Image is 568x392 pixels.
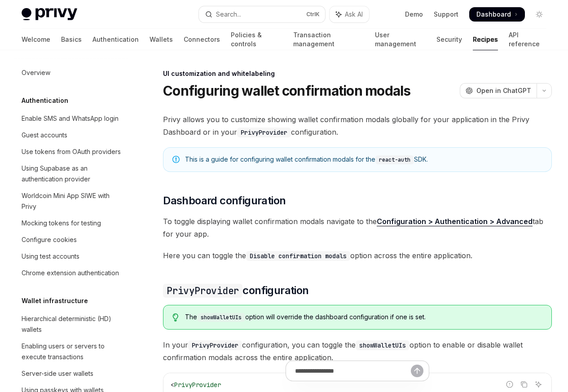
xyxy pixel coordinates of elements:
[434,10,458,19] a: Support
[473,29,498,50] a: Recipes
[163,113,552,138] span: Privy allows you to customize showing wallet confirmation modals globally for your application in...
[405,10,423,19] a: Demo
[436,29,462,50] a: Security
[509,29,546,50] a: API reference
[163,69,552,78] div: UI customization and whitelabeling
[216,9,241,20] div: Search...
[22,67,50,78] div: Overview
[14,265,129,281] a: Chrome extension authentication
[163,283,308,298] span: configuration
[246,251,350,261] code: Disable confirmation modals
[163,284,242,298] code: PrivyProvider
[22,295,88,306] h5: Wallet infrastructure
[411,365,423,377] button: Send message
[14,311,129,338] a: Hierarchical deterministic (HD) wallets
[22,95,68,106] h5: Authentication
[14,110,129,127] a: Enable SMS and WhatsApp login
[22,341,124,362] div: Enabling users or servers to execute transactions
[345,10,363,19] span: Ask AI
[22,163,124,185] div: Using Supabase as an authentication provider
[460,83,537,98] button: Open in ChatGPT
[476,10,511,19] span: Dashboard
[375,29,426,50] a: User management
[199,6,325,22] button: Open search
[14,144,129,160] a: Use tokens from OAuth providers
[356,340,409,350] code: showWalletUIs
[163,339,552,364] span: In your configuration, you can toggle the option to enable or disable wallet confirmation modals ...
[172,156,180,163] svg: Note
[22,113,119,124] div: Enable SMS and WhatsApp login
[14,160,129,187] a: Using Supabase as an authentication provider
[188,340,242,350] code: PrivyProvider
[22,251,79,262] div: Using test accounts
[22,234,77,245] div: Configure cookies
[14,232,129,248] a: Configure cookies
[14,127,129,143] a: Guest accounts
[185,155,542,164] div: This is a guide for configuring wallet confirmation modals for the SDK.
[163,194,286,208] span: Dashboard configuration
[295,361,411,381] input: Ask a question...
[22,146,121,157] div: Use tokens from OAuth providers
[163,83,411,99] h1: Configuring wallet confirmation modals
[237,128,291,137] code: PrivyProvider
[14,338,129,365] a: Enabling users or servers to execute transactions
[306,11,320,18] span: Ctrl K
[150,29,173,50] a: Wallets
[14,188,129,215] a: Worldcoin Mini App SIWE with Privy
[532,7,546,22] button: Toggle dark mode
[14,65,129,81] a: Overview
[61,29,82,50] a: Basics
[163,215,552,240] span: To toggle displaying wallet confirmation modals navigate to the tab for your app.
[14,366,129,382] a: Server-side user wallets
[172,313,179,322] svg: Tip
[375,155,414,164] code: react-auth
[22,218,101,229] div: Mocking tokens for testing
[377,217,533,226] a: Configuration > Authentication > Advanced
[14,215,129,231] a: Mocking tokens for testing
[163,249,552,262] span: Here you can toggle the option across the entire application.
[185,313,542,322] div: The option will override the dashboard configuration if one is set.
[330,6,369,22] button: Toggle assistant panel
[197,313,245,322] code: showWalletUIs
[476,86,531,95] span: Open in ChatGPT
[22,130,67,141] div: Guest accounts
[231,29,282,50] a: Policies & controls
[22,268,119,278] div: Chrome extension authentication
[293,29,365,50] a: Transaction management
[184,29,220,50] a: Connectors
[469,7,525,22] a: Dashboard
[22,190,124,212] div: Worldcoin Mini App SIWE with Privy
[22,8,77,21] img: light logo
[22,368,93,379] div: Server-side user wallets
[14,248,129,264] a: Using test accounts
[22,313,124,335] div: Hierarchical deterministic (HD) wallets
[22,29,50,50] a: Welcome
[92,29,139,50] a: Authentication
